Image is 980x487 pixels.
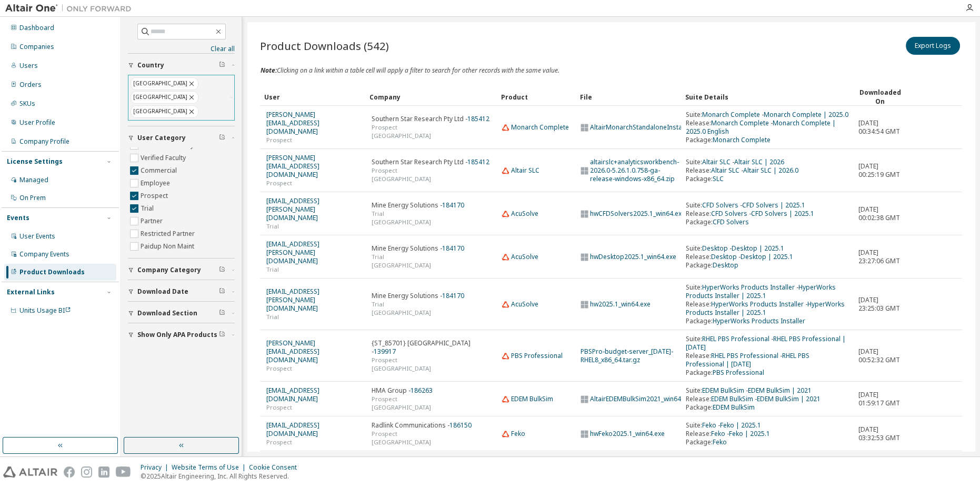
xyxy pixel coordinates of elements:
a: Filter on this value [764,110,848,119]
a: Filter on this value [702,283,796,292]
span: Trial [372,300,464,309]
div: Downloaded On [858,88,902,106]
a: Filter on this value [590,300,651,309]
div: File [580,88,677,105]
a: Filter on this value [511,209,538,218]
button: Export Logs [906,37,960,55]
a: Filter on this value [266,196,319,222]
img: web_icon_altair.svg [502,253,509,261]
button: Country [128,54,235,77]
a: Filter on this value [511,394,553,403]
span: Prospect [372,166,489,175]
img: windows_icon.svg [581,301,588,309]
button: Show Only APA Products [128,323,235,346]
a: Filter on this value [702,386,746,395]
a: Filter on this value [713,368,764,377]
a: Filter on this value [713,174,724,183]
a: Filter on this value [266,240,319,265]
a: Filter on this value [442,244,464,253]
label: Paidup Non Maint [141,240,196,253]
span: Country [137,61,164,69]
div: Product [501,88,572,105]
span: Radlink Communications - [372,421,472,430]
img: web_icon_altair.svg [502,395,509,403]
a: Filter on this value [442,201,464,210]
span: [DATE] 00:25:19 GMT [858,162,902,179]
a: Filter on this value [590,209,685,218]
div: User [264,88,361,105]
div: User Events [19,232,55,241]
span: Prospect [372,430,472,438]
a: Filter on this value [449,421,472,430]
a: Filter on this value [590,252,676,261]
span: [GEOGRAPHIC_DATA] [372,438,472,446]
a: Filter on this value [511,429,525,438]
span: Units Usage BI [19,306,71,315]
div: External Links [7,288,55,296]
span: [DATE] 03:32:53 GMT [858,425,902,442]
span: [GEOGRAPHIC_DATA] [372,261,464,270]
span: [GEOGRAPHIC_DATA] [372,364,492,373]
a: Filter on this value [742,201,805,210]
a: Filter on this value [411,386,433,395]
a: Filter on this value [748,386,812,395]
span: Mine Energy Solutions - [372,244,464,253]
img: web_icon_altair.svg [502,352,509,360]
div: Users [19,62,38,70]
img: web_icon_altair.svg [502,210,509,218]
div: Companies [19,43,54,51]
div: Company [369,88,493,105]
div: Product Downloads [19,268,85,276]
img: web_icon_altair.svg [502,430,509,438]
span: Clear filter [219,134,225,142]
span: Clear filter [219,309,225,317]
img: web_icon_altair.svg [502,124,509,132]
a: Filter on this value [266,421,319,438]
span: Clear filter [219,331,225,339]
span: HMA Group - [372,386,433,395]
button: Company Category [128,259,235,282]
div: Suite: - Release: - Package: [686,421,770,446]
span: [DATE] 00:34:54 GMT [858,119,902,136]
span: Clicking on a link within a table cell will apply a filter to search for other records with the s... [277,66,559,75]
div: Website Terms of Use [172,463,249,472]
span: [DATE] 01:59:17 GMT [858,391,902,408]
a: Filter on this value [711,394,755,403]
a: Filter on this value [729,429,770,438]
label: Verified Faculty [141,152,188,164]
a: Filter on this value [442,291,464,300]
a: Filter on this value [711,118,771,127]
div: Suite: - Release: - Package: [686,111,849,144]
img: windows_icon.svg [581,430,588,438]
a: Filter on this value [511,252,538,261]
span: Trial [372,210,464,218]
a: Filter on this value [711,252,738,261]
span: [DATE] 00:52:32 GMT [858,347,902,364]
p: © 2025 Altair Engineering, Inc. All Rights Reserved. [141,472,303,481]
img: windows_icon.svg [581,253,588,261]
a: Filter on this value [266,153,319,179]
span: {ST_85701} [GEOGRAPHIC_DATA] - [372,339,492,356]
div: [GEOGRAPHIC_DATA] [131,91,198,104]
div: Suite: - Release: - Package: [686,386,821,412]
a: Filter on this value [713,403,755,412]
span: [GEOGRAPHIC_DATA] [372,132,489,140]
div: Dashboard [19,24,54,32]
span: [GEOGRAPHIC_DATA] [372,218,464,226]
div: [GEOGRAPHIC_DATA] [131,105,198,118]
span: [GEOGRAPHIC_DATA] [372,309,464,317]
div: Suite: - Release: - Package: [686,244,793,270]
label: Trial [141,202,156,215]
span: Prospect [266,438,361,446]
div: Suite: - Release: - Package: [686,335,849,377]
div: Managed [19,176,48,184]
a: Filter on this value [581,347,673,364]
div: Privacy [141,463,172,472]
a: Filter on this value [686,118,836,136]
img: windows_icon.svg [581,124,588,132]
span: [DATE] 23:25:03 GMT [858,296,902,313]
div: Suite Details [685,88,849,105]
a: Filter on this value [590,394,693,403]
label: Partner [141,215,165,227]
a: Filter on this value [711,166,741,175]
